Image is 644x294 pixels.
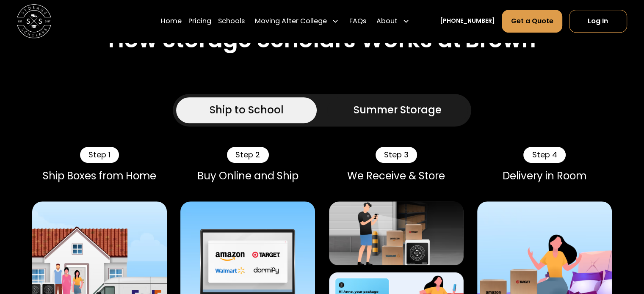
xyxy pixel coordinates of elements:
div: Buy Online and Ship [180,170,315,182]
a: FAQs [349,9,366,33]
div: Step 2 [227,147,268,163]
div: Summer Storage [354,102,442,118]
div: Ship to School [210,102,284,118]
div: Moving After College [252,9,342,33]
a: Get a Quote [502,10,562,33]
a: Pricing [188,9,211,33]
div: Step 4 [523,147,565,163]
div: Moving After College [255,16,327,26]
img: Storage Scholars main logo [17,4,51,38]
div: Step 1 [80,147,119,163]
a: Home [161,9,182,33]
h2: How Storage Scholars Works at [108,27,461,53]
div: Ship Boxes from Home [32,170,167,182]
div: About [373,9,413,33]
a: [PHONE_NUMBER] [440,17,495,26]
div: Delivery in Room [477,170,612,182]
h2: Brown [465,27,536,53]
div: We Receive & Store [329,170,464,182]
div: About [376,16,398,26]
a: Schools [218,9,245,33]
a: Log In [569,10,627,33]
div: Step 3 [376,147,417,163]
